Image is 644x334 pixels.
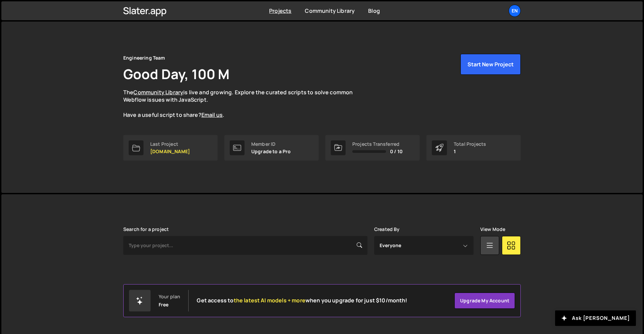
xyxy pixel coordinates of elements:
[251,149,291,154] p: Upgrade to a Pro
[159,302,169,307] div: Free
[390,149,402,154] span: 0 / 10
[123,135,218,161] a: Last Project [DOMAIN_NAME]
[305,7,355,14] a: Community Library
[133,89,183,96] a: Community Library
[251,141,291,147] div: Member ID
[150,149,190,154] p: [DOMAIN_NAME]
[454,141,486,147] div: Total Projects
[123,227,169,232] label: Search for a project
[480,227,505,232] label: View Mode
[454,149,486,154] p: 1
[159,294,180,299] div: Your plan
[509,5,521,17] a: En
[555,310,636,326] button: Ask [PERSON_NAME]
[454,293,515,309] a: Upgrade my account
[374,227,400,232] label: Created By
[123,236,367,255] input: Type your project...
[123,54,165,62] div: Engineering Team
[123,89,366,119] p: The is live and growing. Explore the curated scripts to solve common Webflow issues with JavaScri...
[269,7,291,14] a: Projects
[368,7,380,14] a: Blog
[197,297,407,304] h2: Get access to when you upgrade for just $10/month!
[150,141,190,147] div: Last Project
[352,141,402,147] div: Projects Transferred
[123,65,229,83] h1: Good Day, 100 M
[460,54,521,75] button: Start New Project
[234,297,305,304] span: the latest AI models + more
[201,111,223,119] a: Email us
